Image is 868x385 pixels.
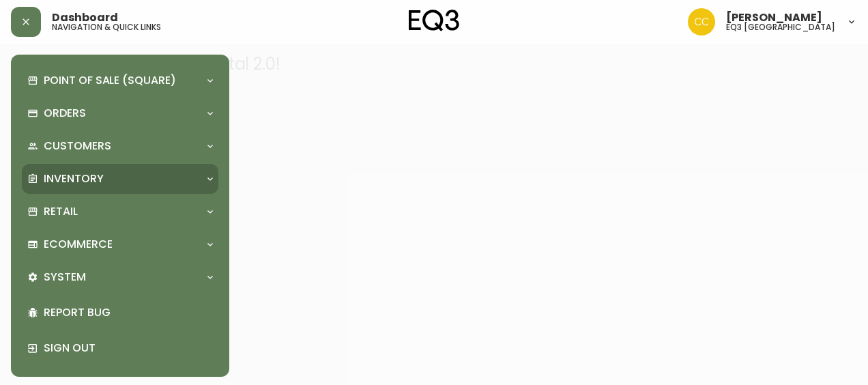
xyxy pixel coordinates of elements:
[44,305,213,320] p: Report Bug
[22,66,218,96] div: Point of Sale (Square)
[44,139,111,154] p: Customers
[409,10,459,31] img: logo
[44,204,78,219] p: Retail
[22,131,218,161] div: Customers
[22,98,218,128] div: Orders
[22,197,218,227] div: Retail
[22,229,218,259] div: Ecommerce
[22,295,218,330] div: Report Bug
[44,106,86,121] p: Orders
[726,12,822,23] span: [PERSON_NAME]
[52,12,118,23] span: Dashboard
[22,262,218,292] div: System
[52,23,161,31] h5: navigation & quick links
[688,8,715,35] img: e5ae74ce19ac3445ee91f352311dd8f4
[726,23,835,31] h5: eq3 [GEOGRAPHIC_DATA]
[44,341,213,356] p: Sign Out
[22,164,218,194] div: Inventory
[44,237,113,252] p: Ecommerce
[22,330,218,366] div: Sign Out
[44,270,86,285] p: System
[44,171,104,186] p: Inventory
[44,73,176,88] p: Point of Sale (Square)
